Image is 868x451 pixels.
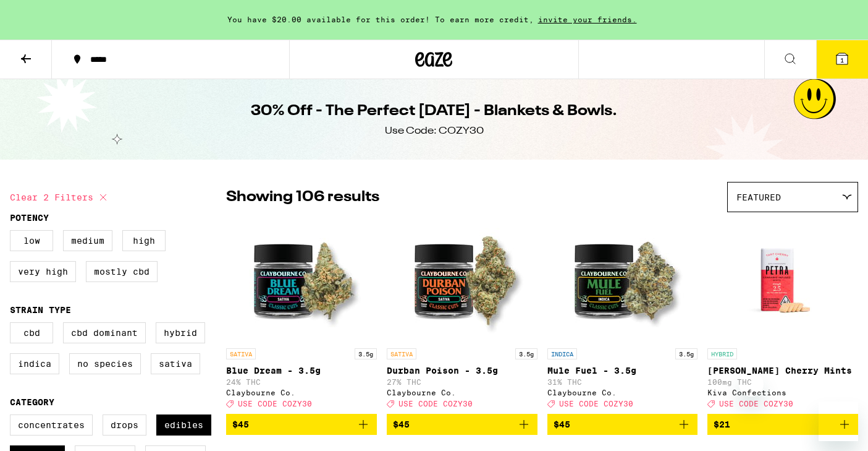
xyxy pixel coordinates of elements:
[238,400,312,408] span: USE CODE COZY30
[10,414,93,436] label: Concentrates
[707,414,858,435] button: Add to bag
[393,419,410,429] span: $45
[387,389,537,397] div: Claybourne Co.
[707,218,858,414] a: Open page for Petra Tart Cherry Mints from Kiva Confections
[226,218,377,414] a: Open page for Blue Dream - 3.5g from Claybourne Co.
[385,124,484,138] div: Use Code: COZY30
[707,389,858,397] div: Kiva Confections
[560,218,684,342] img: Claybourne Co. - Mule Fuel - 3.5g
[714,419,730,429] span: $21
[355,348,377,359] p: 3.5g
[10,213,49,223] legend: Potency
[226,414,377,435] button: Add to bag
[387,348,416,359] p: SATIVA
[10,305,71,315] legend: Strain Type
[547,389,698,397] div: Claybourne Co.
[547,366,698,376] p: Mule Fuel - 3.5g
[232,419,249,429] span: $45
[10,182,111,213] button: Clear 2 filters
[559,400,633,408] span: USE CODE COZY30
[63,230,112,251] label: Medium
[156,414,211,436] label: Edibles
[103,414,146,436] label: Drops
[226,187,379,208] p: Showing 106 results
[547,348,577,359] p: INDICA
[547,218,698,414] a: Open page for Mule Fuel - 3.5g from Claybourne Co.
[719,400,793,408] span: USE CODE COZY30
[707,378,858,386] p: 100mg THC
[226,348,256,359] p: SATIVA
[156,322,205,343] label: Hybrid
[819,402,858,441] iframe: Button to launch messaging window
[398,400,473,408] span: USE CODE COZY30
[840,56,844,64] span: 1
[707,366,858,376] p: [PERSON_NAME] Cherry Mints
[736,192,781,202] span: Featured
[675,348,697,359] p: 3.5g
[122,230,166,251] label: High
[721,218,845,342] img: Kiva Confections - Petra Tart Cherry Mints
[547,378,698,386] p: 31% THC
[534,15,641,24] span: invite your friends.
[69,353,141,374] label: No Species
[515,348,537,359] p: 3.5g
[226,389,377,397] div: Claybourne Co.
[86,261,158,282] label: Mostly CBD
[63,322,146,343] label: CBD Dominant
[240,218,363,342] img: Claybourne Co. - Blue Dream - 3.5g
[387,378,537,386] p: 27% THC
[554,419,570,429] span: $45
[400,218,524,342] img: Claybourne Co. - Durban Poison - 3.5g
[226,366,377,376] p: Blue Dream - 3.5g
[387,414,537,435] button: Add to bag
[547,414,698,435] button: Add to bag
[816,40,868,79] button: 1
[10,322,53,343] label: CBD
[10,397,54,407] legend: Category
[227,15,534,24] span: You have $20.00 available for this order! To earn more credit,
[707,348,737,359] p: HYBRID
[251,101,617,122] h1: 30% Off - The Perfect [DATE] - Blankets & Bowls.
[226,378,377,386] p: 24% THC
[10,261,76,282] label: Very High
[151,353,200,374] label: Sativa
[10,353,59,374] label: Indica
[387,218,537,414] a: Open page for Durban Poison - 3.5g from Claybourne Co.
[387,366,537,376] p: Durban Poison - 3.5g
[10,230,53,251] label: Low
[739,372,764,397] iframe: Close message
